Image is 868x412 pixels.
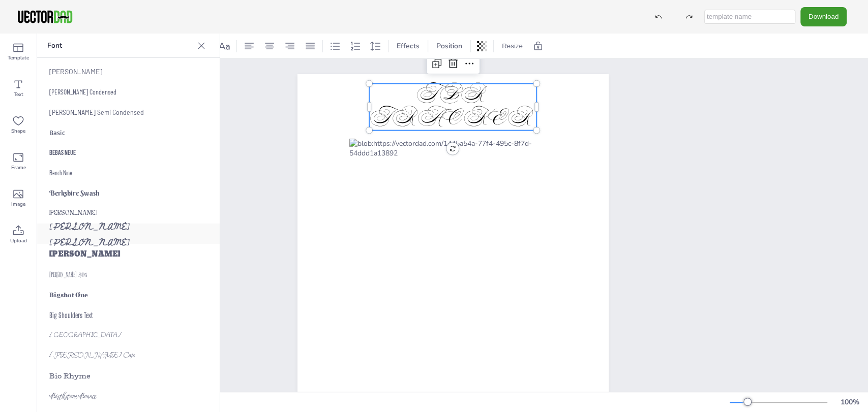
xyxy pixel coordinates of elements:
input: template name [704,10,795,24]
button: Download [800,7,847,26]
span: Position [434,41,464,51]
img: VectorDad-1.png [16,9,74,24]
span: [PERSON_NAME] [PERSON_NAME] [49,218,207,249]
span: Bebas Neue [49,148,76,157]
span: Template [8,54,29,62]
span: Bigshot One [49,291,88,299]
span: [PERSON_NAME] Semi Condensed [49,108,144,116]
span: Frame [11,164,26,172]
span: Berkshire Swash [49,188,99,198]
span: Birthstone Bounce [49,392,97,401]
span: Upload [10,237,27,245]
span: [PERSON_NAME] Condensed [49,87,116,96]
span: [GEOGRAPHIC_DATA] [49,331,122,340]
span: Big Shoulders Text [49,311,93,320]
div: 100 % [837,397,862,407]
p: Font [47,34,193,58]
button: Resize [498,38,527,54]
span: Basic [49,128,65,137]
span: [PERSON_NAME] [49,248,120,260]
span: Bio Rhyme [49,370,91,382]
span: [PERSON_NAME] [49,67,102,76]
span: [PERSON_NAME] [49,209,97,217]
span: Image [11,200,25,208]
span: Shape [11,127,25,135]
span: Text [14,90,23,99]
span: [PERSON_NAME] Rules [49,270,87,279]
span: Effects [395,41,422,51]
span: TBR TRACKER [371,80,534,135]
span: Bench Nine [49,168,72,178]
span: [PERSON_NAME] Caps [49,351,135,360]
